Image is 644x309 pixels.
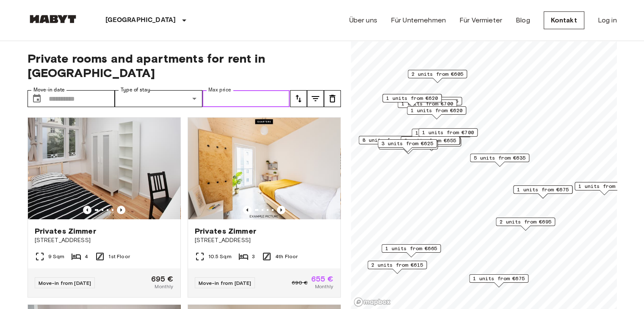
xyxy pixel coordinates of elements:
[188,118,340,219] img: Marketing picture of unit DE-01-07-009-02Q
[404,137,456,144] span: 2 units from €655
[402,138,461,151] div: Map marker
[359,136,418,149] div: Map marker
[411,107,462,114] span: 1 units from €620
[408,70,467,83] div: Map marker
[516,15,530,25] a: Blog
[513,185,572,199] div: Map marker
[575,182,634,195] div: Map marker
[315,283,333,290] span: Monthly
[35,226,96,236] span: Privates Zimmer
[517,186,569,193] span: 1 units from €675
[307,90,324,107] button: tune
[151,275,174,283] span: 695 €
[121,86,150,94] label: Type of stay
[496,218,555,231] div: Map marker
[108,253,130,260] span: 1st Floor
[415,129,467,137] span: 1 units from €655
[28,15,78,23] img: Habyt
[544,11,584,29] a: Kontakt
[385,245,437,252] span: 1 units from €665
[105,15,176,25] p: [GEOGRAPHIC_DATA]
[85,253,88,260] span: 4
[469,274,528,287] div: Map marker
[371,261,423,269] span: 2 units from €615
[311,275,334,283] span: 655 €
[379,141,438,154] div: Map marker
[386,94,438,102] span: 1 units from €620
[403,97,462,110] div: Map marker
[412,70,463,78] span: 2 units from €605
[155,283,173,290] span: Monthly
[290,90,307,107] button: tune
[362,136,414,144] span: 8 units from €655
[474,154,525,162] span: 5 units from €635
[33,86,65,94] label: Move-in date
[422,129,474,136] span: 1 units from €700
[252,253,255,260] span: 3
[28,90,45,107] button: Choose date
[277,206,285,214] button: Previous image
[28,117,181,298] a: Marketing picture of unit DE-01-232-03MPrevious imagePrevious imagePrivates Zimmer[STREET_ADDRESS...
[412,129,471,142] div: Map marker
[473,275,525,282] span: 1 units from €675
[381,244,441,257] div: Map marker
[243,206,252,214] button: Previous image
[401,136,460,149] div: Map marker
[28,118,180,219] img: Marketing picture of unit DE-01-232-03M
[418,128,478,141] div: Map marker
[208,86,231,94] label: Max price
[83,206,91,214] button: Previous image
[39,280,91,286] span: Move-in from [DATE]
[324,90,341,107] button: tune
[401,100,453,108] span: 1 units from €700
[195,226,256,236] span: Privates Zimmer
[406,97,458,105] span: 2 units from €655
[407,106,466,119] div: Map marker
[117,206,125,214] button: Previous image
[378,139,437,152] div: Map marker
[598,15,617,25] a: Log in
[401,136,460,149] div: Map marker
[391,15,446,25] a: Für Unternehmen
[199,280,252,286] span: Move-in from [DATE]
[35,236,174,245] span: [STREET_ADDRESS]
[500,218,551,226] span: 2 units from €695
[208,253,232,260] span: 10.5 Sqm
[275,253,298,260] span: 4th Floor
[368,261,427,274] div: Map marker
[381,140,433,147] span: 3 units from €625
[578,182,630,190] span: 1 units from €645
[459,15,502,25] a: Für Vermieter
[28,51,341,80] span: Private rooms and apartments for rent in [GEOGRAPHIC_DATA]
[354,297,391,307] a: Mapbox logo
[470,154,529,167] div: Map marker
[398,99,457,113] div: Map marker
[195,236,334,245] span: [STREET_ADDRESS]
[382,94,442,107] div: Map marker
[349,15,377,25] a: Über uns
[188,117,341,298] a: Marketing picture of unit DE-01-07-009-02QPrevious imagePrevious imagePrivates Zimmer[STREET_ADDR...
[48,253,65,260] span: 9 Sqm
[292,279,308,287] span: 690 €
